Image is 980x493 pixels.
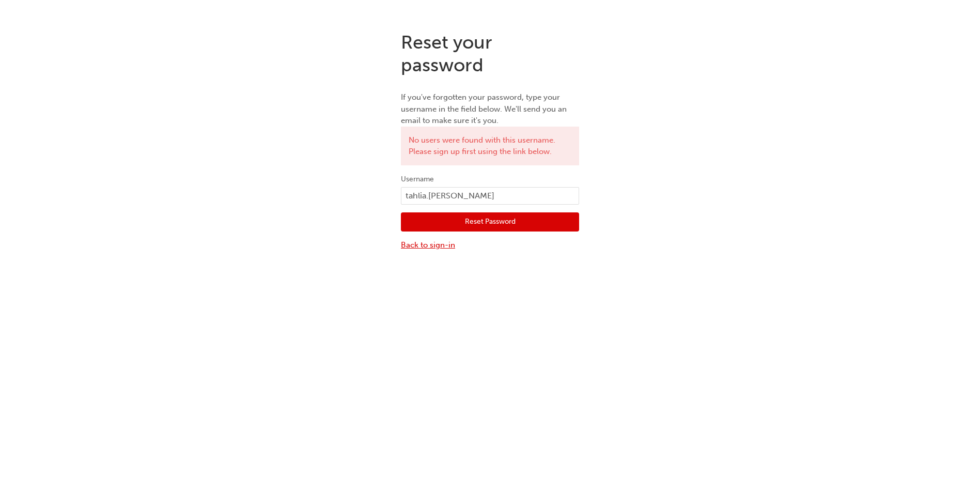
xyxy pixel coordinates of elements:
input: Username [401,187,579,205]
label: Username [401,173,579,186]
button: Reset Password [401,212,579,232]
h1: Reset your password [401,31,579,76]
a: Back to sign-in [401,239,579,251]
p: If you've forgotten your password, type your username in the field below. We'll send you an email... [401,91,579,127]
div: No users were found with this username. Please sign up first using the link below. [401,127,579,165]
